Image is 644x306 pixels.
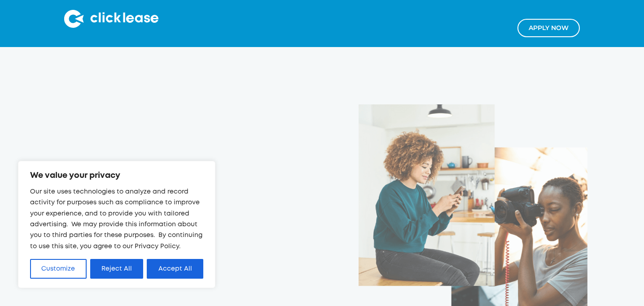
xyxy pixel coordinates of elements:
button: Reject All [90,259,144,279]
div: We value your privacy [18,161,215,288]
img: Clicklease logo [64,10,158,28]
span: Our site uses technologies to analyze and record activity for purposes such as compliance to impr... [30,189,202,249]
button: Accept All [147,259,203,279]
a: Apply NOw [517,19,580,37]
p: We value your privacy [30,170,203,181]
button: Customize [30,259,87,279]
